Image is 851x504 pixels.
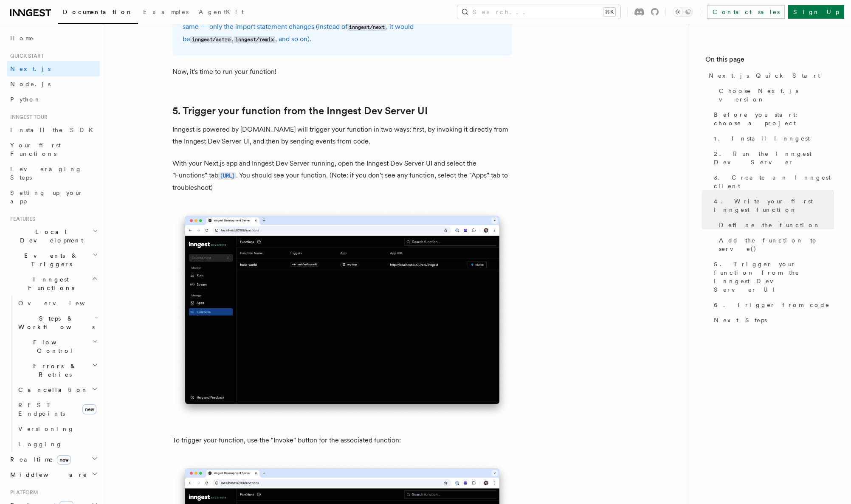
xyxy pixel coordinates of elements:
span: 3. Create an Inngest client [714,173,834,190]
a: Home [7,31,100,46]
a: 2. Run the Inngest Dev Server [710,146,834,170]
span: 6. Trigger from code [714,301,830,309]
span: REST Endpoints [18,402,65,417]
p: Inngest is powered by [DOMAIN_NAME] will trigger your function in two ways: first, by invoking it... [172,124,512,147]
a: Next.js [7,61,100,76]
button: Errors & Retries [15,358,100,382]
span: Logging [18,441,62,448]
span: Errors & Retries [15,362,92,379]
span: Platform [7,489,38,496]
span: Leveraging Steps [10,166,82,181]
span: 2. Run the Inngest Dev Server [714,149,834,166]
code: inngest/astro [190,36,232,43]
a: Versioning [15,421,100,436]
span: Steps & Workflows [15,314,95,331]
span: 4. Write your first Inngest function [714,197,834,214]
button: Realtimenew [7,452,100,467]
button: Middleware [7,467,100,482]
span: 5. Trigger your function from the Inngest Dev Server UI [714,260,834,294]
span: Local Development [7,228,93,245]
span: Add the function to serve() [719,236,834,253]
button: Search...⌘K [457,5,620,19]
span: Features [7,216,35,222]
a: Your first Functions [7,138,100,161]
span: Next Steps [714,316,767,324]
span: Overview [18,300,106,307]
span: Home [10,34,34,42]
a: Overview [15,296,100,311]
a: Leveraging Steps [7,161,100,185]
a: AgentKit [194,3,249,23]
code: inngest/remix [234,36,275,43]
p: 👉 Note that you can import for other frameworks and the rest of the code, in fact, remains the sa... [183,8,502,45]
span: Inngest Functions [7,275,92,292]
span: Realtime [7,455,71,464]
a: Before you start: choose a project [710,107,834,131]
a: 5. Trigger your function from the Inngest Dev Server UI [710,256,834,297]
a: Documentation [58,3,138,24]
a: Install the SDK [7,122,100,138]
span: 1. Install Inngest [714,134,810,143]
button: Toggle dark mode [673,7,693,17]
span: new [82,404,96,414]
button: Inngest Functions [7,272,100,296]
span: Flow Control [15,338,92,355]
a: Next Steps [710,313,834,328]
a: Logging [15,436,100,452]
span: Documentation [63,8,133,15]
span: Before you start: choose a project [714,110,834,127]
a: 5. Trigger your function from the Inngest Dev Server UI [172,105,428,117]
span: Install the SDK [10,127,98,133]
a: Choose Next.js version [716,83,834,107]
span: Next.js Quick Start [709,71,820,80]
span: Node.js [10,81,51,87]
button: Local Development [7,224,100,248]
span: Setting up your app [10,189,83,205]
code: inngest/next [347,24,386,31]
a: Add the function to serve() [716,233,834,256]
span: Python [10,96,41,103]
span: Versioning [18,425,74,432]
span: Choose Next.js version [719,87,834,104]
span: Events & Triggers [7,251,93,268]
a: Node.js [7,76,100,92]
span: Define the function [719,221,820,229]
span: Middleware [7,470,87,479]
p: With your Next.js app and Inngest Dev Server running, open the Inngest Dev Server UI and select t... [172,158,512,194]
span: Examples [143,8,189,15]
button: Flow Control [15,335,100,358]
span: new [57,455,71,465]
a: Python [7,92,100,107]
code: [URL] [218,172,236,180]
a: Define the function [716,217,834,233]
span: Your first Functions [10,142,61,157]
p: To trigger your function, use the "Invoke" button for the associated function: [172,434,512,446]
p: Now, it's time to run your function! [172,66,512,78]
kbd: ⌘K [603,8,615,16]
button: Steps & Workflows [15,311,100,335]
span: Quick start [7,53,44,59]
img: Inngest Dev Server web interface's functions tab with functions listed [172,207,512,421]
a: Setting up your app [7,185,100,209]
a: 4. Write your first Inngest function [710,194,834,217]
span: AgentKit [199,8,244,15]
span: Inngest tour [7,114,48,121]
a: Contact sales [707,5,785,19]
a: 1. Install Inngest [710,131,834,146]
button: Events & Triggers [7,248,100,272]
a: [URL] [218,171,236,179]
button: Cancellation [15,382,100,397]
a: Sign Up [788,5,844,19]
a: 3. Create an Inngest client [710,170,834,194]
a: 6. Trigger from code [710,297,834,313]
h4: On this page [705,54,834,68]
a: REST Endpointsnew [15,397,100,421]
div: Inngest Functions [7,296,100,452]
a: Next.js Quick Start [705,68,834,83]
span: Cancellation [15,386,88,394]
a: Examples [138,3,194,23]
span: Next.js [10,65,51,72]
